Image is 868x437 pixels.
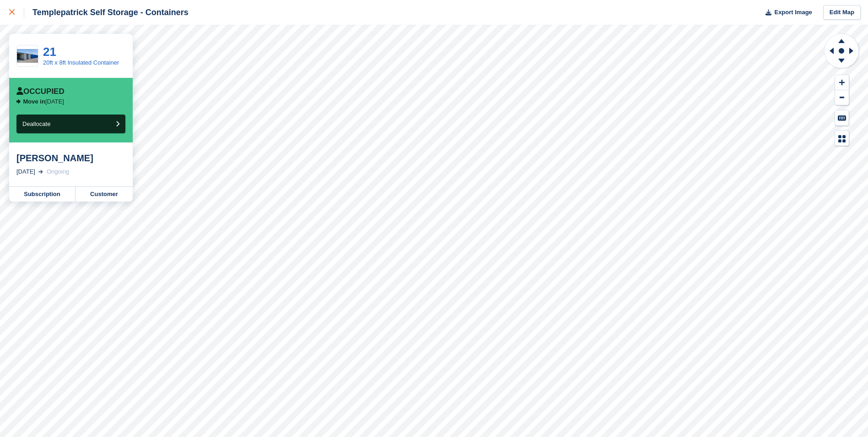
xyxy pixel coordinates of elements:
[16,153,125,164] div: [PERSON_NAME]
[835,75,849,90] button: Zoom In
[835,90,849,105] button: Zoom Out
[823,5,861,20] a: Edit Map
[23,98,64,105] p: [DATE]
[9,187,75,202] a: Subscription
[43,45,56,59] a: 21
[75,187,133,202] a: Customer
[835,131,849,146] button: Map Legend
[22,120,50,127] span: Deallocate
[774,8,812,17] span: Export Image
[16,87,65,96] div: Occupied
[16,167,35,176] div: [DATE]
[43,59,119,66] a: 20ft x 8ft Insulated Container
[17,49,38,63] img: boxxs-row-of-open-units.jpg.png
[38,170,43,174] img: arrow-right-light-icn-cde0832a797a2874e46488d9cf13f60e5c3a73dbe684e267c42b8395dfbc2abf.svg
[23,98,45,105] span: Move in
[16,99,21,104] img: arrow-right-icn-b7405d978ebc5dd23a37342a16e90eae327d2fa7eb118925c1a0851fb5534208.svg
[47,167,69,176] div: Ongoing
[16,115,125,133] button: Deallocate
[760,5,812,20] button: Export Image
[835,110,849,126] button: Keyboard Shortcuts
[24,7,189,18] div: Templepatrick Self Storage - Containers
